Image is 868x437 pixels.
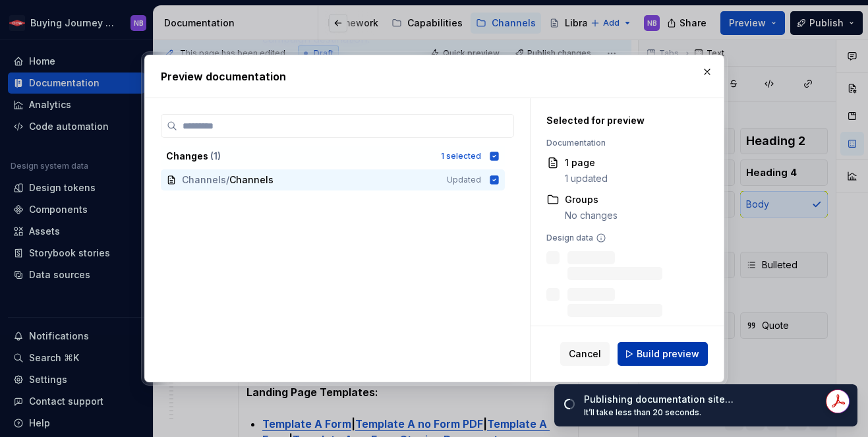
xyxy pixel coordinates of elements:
[441,151,481,161] div: 1 selected
[229,173,274,187] span: Channels
[560,342,610,366] button: Cancel
[637,347,699,361] span: Build preview
[226,173,229,187] span: /
[618,342,708,366] button: Build preview
[546,233,701,243] div: Design data
[447,175,481,185] span: Updated
[565,193,618,206] div: Groups
[565,156,608,169] div: 1 page
[210,150,221,161] span: ( 1 )
[584,393,824,406] div: Publishing documentation site…
[584,407,824,418] div: It’ll take less than 20 seconds.
[182,173,226,187] span: Channels
[546,114,701,127] div: Selected for preview
[161,69,708,84] h2: Preview documentation
[565,209,618,222] div: No changes
[565,172,608,185] div: 1 updated
[166,150,433,163] div: Changes
[569,347,601,361] span: Cancel
[546,138,701,148] div: Documentation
